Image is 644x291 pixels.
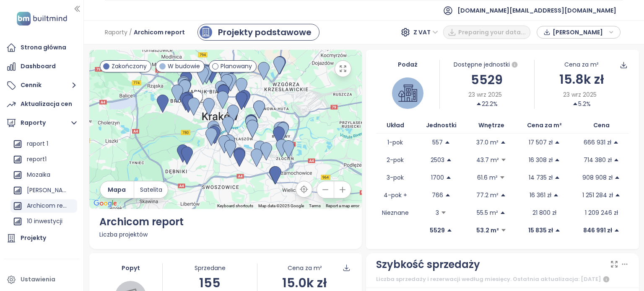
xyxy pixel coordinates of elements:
[584,138,611,147] p: 666 931 zł
[447,227,452,233] span: caret-up
[476,191,499,200] p: 77.2 m²
[10,184,77,197] div: [PERSON_NAME]
[515,117,574,134] th: Cena za m²
[376,151,415,169] td: 2-pok
[14,10,70,27] img: logo
[614,227,620,233] span: caret-up
[446,157,452,163] span: caret-up
[532,208,556,217] p: 21 800 zł
[440,70,534,90] div: 5529
[21,99,72,109] div: Aktualizacja cen
[541,26,616,39] div: button
[468,117,515,134] th: Wnętrze
[445,192,451,198] span: caret-up
[563,90,597,99] span: 23 wrz 2025
[500,192,506,198] span: caret-up
[431,173,444,182] p: 1700
[10,215,77,228] div: 10 inwestycji
[27,154,47,165] div: report1
[443,26,530,39] button: Preparing your data...
[613,139,619,145] span: caret-up
[134,181,168,198] button: Satelita
[553,26,607,39] span: [PERSON_NAME]
[326,203,359,208] a: Report a map error
[613,157,619,163] span: caret-up
[27,216,62,227] div: 10 inwestycji
[554,175,560,180] span: caret-up
[27,201,67,211] div: Archicom report
[4,271,79,288] a: Ustawienia
[615,192,621,198] span: caret-up
[500,139,506,145] span: caret-up
[476,138,499,147] p: 37.0 m²
[446,175,452,180] span: caret-up
[100,181,134,198] button: Mapa
[21,233,46,243] div: Projekty
[501,227,506,233] span: caret-down
[582,191,613,200] p: 1 251 284 zł
[529,138,553,147] p: 17 507 zł
[376,117,415,134] th: Układ
[477,173,498,182] p: 61.6 m²
[476,101,482,107] span: caret-up
[21,61,56,72] div: Dashboard
[535,70,629,89] div: 15.8k zł
[398,84,417,103] img: house
[440,60,534,70] div: Dostępne jednostki
[430,226,445,235] p: 5529
[432,138,443,147] p: 557
[500,210,506,216] span: caret-up
[476,155,499,165] p: 43.7 m²
[163,263,257,273] div: Sprzedane
[528,226,553,235] p: 15 835 zł
[105,25,127,40] span: Raporty
[554,157,560,163] span: caret-up
[499,175,505,180] span: caret-down
[530,191,551,200] p: 16 361 zł
[564,60,599,69] div: Cena za m²
[99,214,352,230] div: Archicom report
[10,199,77,213] div: Archicom report
[572,99,591,108] div: 5.2%
[4,230,79,247] a: Projekty
[10,137,77,151] div: raport 1
[376,204,415,221] td: Nieznane
[27,170,50,180] div: Mozaika
[91,198,119,209] img: Google
[134,25,185,40] span: Archicom report
[217,203,253,209] button: Keyboard shortcuts
[529,173,553,182] p: 14 735 zł
[555,227,561,233] span: caret-up
[458,28,526,37] span: Preparing your data...
[468,90,502,99] span: 23 wrz 2025
[4,77,79,94] button: Cennik
[501,157,506,163] span: caret-down
[10,153,77,166] div: report1
[4,115,79,131] button: Raporty
[168,62,200,71] span: W budowie
[27,139,48,149] div: raport 1
[432,191,443,200] p: 766
[476,99,498,108] div: 22.2%
[10,168,77,182] div: Mozaika
[457,0,616,21] span: [DOMAIN_NAME][EMAIL_ADDRESS][DOMAIN_NAME]
[309,203,321,208] a: Terms (opens in new tab)
[376,169,415,186] td: 3-pok
[91,198,119,209] a: Open this area in Google Maps (opens a new window)
[415,117,468,134] th: Jednostki
[4,58,79,75] a: Dashboard
[614,175,620,180] span: caret-up
[376,186,415,204] td: 4-pok +
[221,62,252,71] span: Planowany
[431,155,444,165] p: 2503
[27,185,67,196] div: [PERSON_NAME]
[4,96,79,113] a: Aktualizacja cen
[584,155,612,165] p: 714 380 zł
[554,139,560,145] span: caret-up
[197,24,319,41] a: primary
[574,117,628,134] th: Cena
[477,208,498,217] p: 55.5 m²
[99,230,352,239] div: Liczba projektów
